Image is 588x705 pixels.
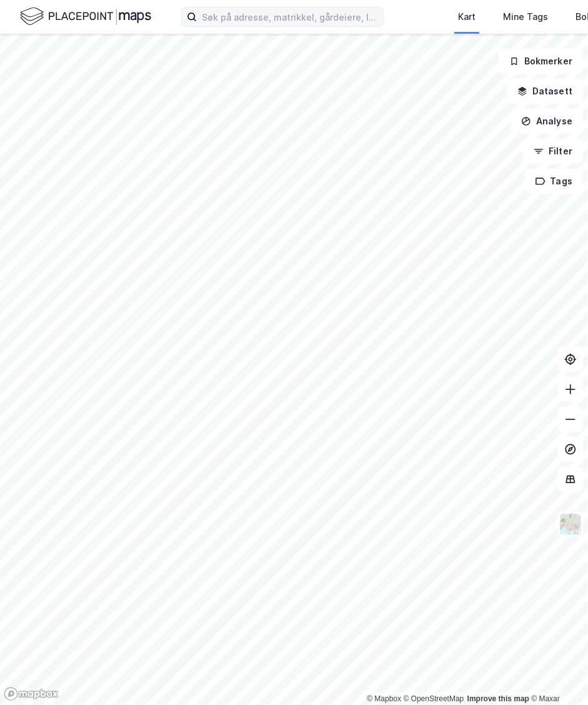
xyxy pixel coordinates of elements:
[467,694,529,703] a: Improve this map
[526,645,588,705] iframe: Chat Widget
[525,169,583,194] button: Tags
[4,687,59,701] a: Mapbox homepage
[507,79,583,104] button: Datasett
[20,6,151,27] img: logo.f888ab2527a4732fd821a326f86c7f29.svg
[197,7,384,26] input: Søk på adresse, matrikkel, gårdeiere, leietakere eller personer
[458,9,476,24] div: Kart
[503,9,548,24] div: Mine Tags
[404,694,464,703] a: OpenStreetMap
[499,49,583,74] button: Bokmerker
[367,694,401,703] a: Mapbox
[523,139,583,164] button: Filter
[511,109,583,134] button: Analyse
[559,512,582,536] img: Z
